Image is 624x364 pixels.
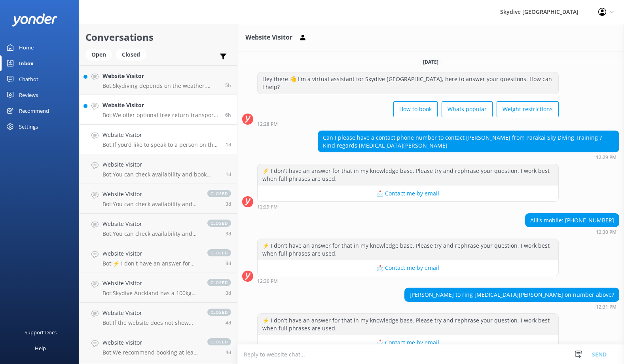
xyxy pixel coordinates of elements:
h4: Website Visitor [102,309,199,317]
strong: 12:29 PM [257,205,278,209]
div: Closed [116,49,146,61]
span: Sep 29 2025 12:32pm (UTC +13:00) Pacific/Auckland [226,141,231,148]
div: Support Docs [25,324,57,340]
span: Sep 26 2025 08:42pm (UTC +13:00) Pacific/Auckland [226,260,231,267]
h4: Website Visitor [102,338,199,347]
a: Open [85,50,116,59]
span: Sep 27 2025 02:38am (UTC +13:00) Pacific/Auckland [226,230,231,237]
div: Hey there 👋 I'm a virtual assistant for Skydive [GEOGRAPHIC_DATA], here to answer your questions.... [258,72,558,93]
p: Bot: If you’d like to speak to a person on the Skydive Auckland team, please call [PHONE_NUMBER] ... [102,141,220,148]
a: Website VisitorBot:You can check availability and book your skydiving experience on our website b... [80,154,237,184]
div: ⚡ I don't have an answer for that in my knowledge base. Please try and rephrase your question, I ... [258,164,558,185]
p: Bot: We recommend booking at least 24 hours in advance. Walk-ins are accepted, but it's best to c... [102,349,199,356]
div: Chatbot [19,71,38,87]
div: Sep 29 2025 12:30pm (UTC +13:00) Pacific/Auckland [257,278,559,284]
h4: Website Visitor [102,101,219,110]
strong: 12:31 PM [596,305,616,309]
span: closed [207,220,231,227]
h4: Website Visitor [102,72,219,80]
h4: Website Visitor [102,279,199,288]
div: Open [85,49,112,61]
span: Sep 25 2025 07:33pm (UTC +13:00) Pacific/Auckland [226,349,231,356]
div: ⚡ I don't have an answer for that in my knowledge base. Please try and rephrase your question, I ... [258,314,558,335]
button: 📩 Contact me by email [258,260,558,276]
span: Sep 27 2025 12:45pm (UTC +13:00) Pacific/Auckland [226,201,231,207]
h4: Website Visitor [102,249,199,258]
strong: 12:29 PM [596,155,616,160]
div: Can I please have a contact phone number to contact [PERSON_NAME] from Parakai Sky Diving Trainin... [318,131,619,152]
p: Bot: If the website does not show availability for your preferred time on the [DATE], please call... [102,319,199,326]
p: Bot: You can check availability and book your skydiving experience on our website by clicking 'Bo... [102,201,199,208]
a: Website VisitorBot:You can check availability and book your skydiving experience on our website b... [80,184,237,214]
button: How to book [393,101,438,117]
div: Sep 29 2025 12:28pm (UTC +13:00) Pacific/Auckland [257,121,559,127]
p: Bot: Skydive Auckland has a 100kg weight restriction for tandem skydiving. However, it may be pos... [102,290,199,297]
h3: Website Visitor [245,32,292,43]
span: closed [207,338,231,345]
span: Sep 30 2025 09:11am (UTC +13:00) Pacific/Auckland [225,82,231,89]
span: Sep 26 2025 04:29pm (UTC +13:00) Pacific/Auckland [226,290,231,296]
div: Reviews [19,87,38,103]
span: Sep 29 2025 06:12am (UTC +13:00) Pacific/Auckland [226,171,231,178]
h4: Website Visitor [102,220,199,228]
div: Help [35,340,46,356]
div: Sep 29 2025 12:29pm (UTC +13:00) Pacific/Auckland [257,204,559,209]
h4: Website Visitor [102,190,199,199]
a: Website VisitorBot:We recommend booking at least 24 hours in advance. Walk-ins are accepted, but ... [80,332,237,362]
div: Inbox [19,55,34,71]
div: Home [19,40,34,55]
a: Website VisitorBot:If the website does not show availability for your preferred time on the [DATE... [80,303,237,332]
p: Bot: ⚡ I don't have an answer for that in my knowledge base. Please try and rephrase your questio... [102,260,199,267]
span: closed [207,279,231,286]
a: Website VisitorBot:We offer optional free return transport from [GEOGRAPHIC_DATA], which you can ... [80,95,237,125]
span: closed [207,190,231,197]
div: ⚡ I don't have an answer for that in my knowledge base. Please try and rephrase your question, I ... [258,239,558,260]
a: Closed [116,50,150,59]
strong: 12:28 PM [257,122,278,127]
div: Sep 29 2025 12:29pm (UTC +13:00) Pacific/Auckland [318,154,619,160]
p: Bot: You can check availability and book your skydiving experience on our website by clicking 'Bo... [102,171,220,178]
div: Settings [19,119,38,135]
a: Website VisitorBot:You can check availability and book your skydiving experience on our website b... [80,214,237,243]
p: Bot: You can check availability and book your skydiving experience on our website by clicking 'Bo... [102,230,199,237]
strong: 12:30 PM [596,230,616,235]
strong: 12:30 PM [257,279,278,284]
span: closed [207,249,231,256]
span: [DATE] [418,59,443,65]
button: Weight restrictions [497,101,559,117]
a: Website VisitorBot:If you’d like to speak to a person on the Skydive Auckland team, please call [... [80,125,237,154]
a: Website VisitorBot:Skydive Auckland has a 100kg weight restriction for tandem skydiving. However,... [80,273,237,303]
div: Recommend [19,103,49,119]
p: Bot: We offer optional free return transport from [GEOGRAPHIC_DATA], which you can book with your... [102,112,219,119]
div: Sep 29 2025 12:31pm (UTC +13:00) Pacific/Auckland [404,304,619,309]
div: Sep 29 2025 12:30pm (UTC +13:00) Pacific/Auckland [525,229,619,235]
span: closed [207,309,231,316]
div: [PERSON_NAME] to ring [MEDICAL_DATA][PERSON_NAME] on number above? [405,288,619,301]
button: 📩 Contact me by email [258,335,558,351]
h4: Website Visitor [102,160,220,169]
button: 📩 Contact me by email [258,186,558,201]
img: yonder-white-logo.png [12,13,57,27]
p: Bot: Skydiving depends on the weather, which can change quickly. To confirm your skydive, you’ll ... [102,82,219,89]
div: Alli’s mobile: [PHONE_NUMBER] [525,214,619,227]
button: Whats popular [442,101,493,117]
h4: Website Visitor [102,131,220,139]
h2: Conversations [85,30,231,45]
span: Sep 26 2025 10:19am (UTC +13:00) Pacific/Auckland [226,319,231,326]
a: Website VisitorBot:Skydiving depends on the weather, which can change quickly. To confirm your sk... [80,65,237,95]
span: Sep 30 2025 08:08am (UTC +13:00) Pacific/Auckland [225,112,231,118]
a: Website VisitorBot:⚡ I don't have an answer for that in my knowledge base. Please try and rephras... [80,243,237,273]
